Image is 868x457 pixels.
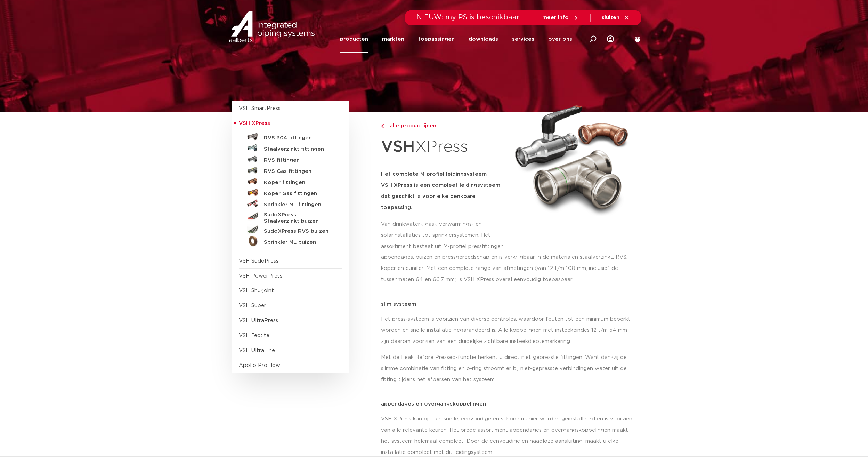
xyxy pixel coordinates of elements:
a: VSH UltraLine [239,348,275,353]
h5: RVS 304 fittingen [264,135,333,141]
h5: Koper Gas fittingen [264,191,333,197]
a: Sprinkler ML buizen [239,235,342,247]
p: Met de Leak Before Pressed-functie herkent u direct niet gepresste fittingen. Want dankzij de sli... [381,352,636,385]
h5: Sprinkler ML buizen [264,239,333,246]
a: Koper Gas fittingen [239,187,342,198]
a: SudoXPress RVS buizen [239,224,342,235]
a: Koper fittingen [239,176,342,187]
a: downloads [469,26,498,53]
a: Sprinkler ML fittingen [239,198,342,209]
a: RVS Gas fittingen [239,165,342,176]
a: VSH Shurjoint [239,288,274,293]
h5: Koper fittingen [264,179,333,186]
h5: SudoXPress Staalverzinkt buizen [264,212,333,224]
a: SudoXPress Staalverzinkt buizen [239,209,342,224]
a: meer info [542,15,579,21]
h5: RVS fittingen [264,157,333,163]
a: VSH PowerPress [239,273,282,279]
a: VSH SudoPress [239,258,278,264]
a: producten [340,26,368,53]
a: RVS fittingen [239,153,342,165]
p: slim systeem [381,302,636,307]
a: sluiten [602,15,630,21]
a: VSH Super [239,303,266,308]
h5: Sprinkler ML fittingen [264,202,333,208]
strong: VSH [381,139,415,155]
a: alle productlijnen [381,122,507,130]
span: alle productlijnen [386,123,436,128]
a: VSH SmartPress [239,106,281,111]
span: sluiten [602,15,619,20]
a: RVS 304 fittingen [239,131,342,142]
a: Staalverzinkt fittingen [239,142,342,153]
h1: XPress [381,134,507,160]
p: Het press-systeem is voorzien van diverse controles, waardoor fouten tot een minimum beperkt word... [381,314,636,347]
span: VSH XPress [239,121,270,126]
a: over ons [548,26,572,53]
a: VSH UltraPress [239,318,278,323]
p: appendages, buizen en pressgereedschap en is verkrijgbaar in de materialen staalverzinkt, RVS, ko... [381,252,636,285]
h5: Staalverzinkt fittingen [264,146,333,152]
a: toepassingen [418,26,455,53]
a: markten [382,26,404,53]
img: chevron-right.svg [381,124,384,128]
nav: Menu [340,26,572,53]
span: NIEUW: myIPS is beschikbaar [416,14,520,21]
a: services [512,26,534,53]
a: Apollo ProFlow [239,363,280,368]
span: meer info [542,15,569,20]
p: appendages en overgangskoppelingen [381,401,636,407]
a: VSH Tectite [239,333,269,338]
h5: SudoXPress RVS buizen [264,228,333,234]
p: Van drinkwater-, gas-, verwarmings- en solarinstallaties tot sprinklersystemen. Het assortiment b... [381,219,507,252]
h5: RVS Gas fittingen [264,168,333,175]
h5: Het complete M-profiel leidingsysteem VSH XPress is een compleet leidingsysteem dat geschikt is v... [381,169,507,213]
